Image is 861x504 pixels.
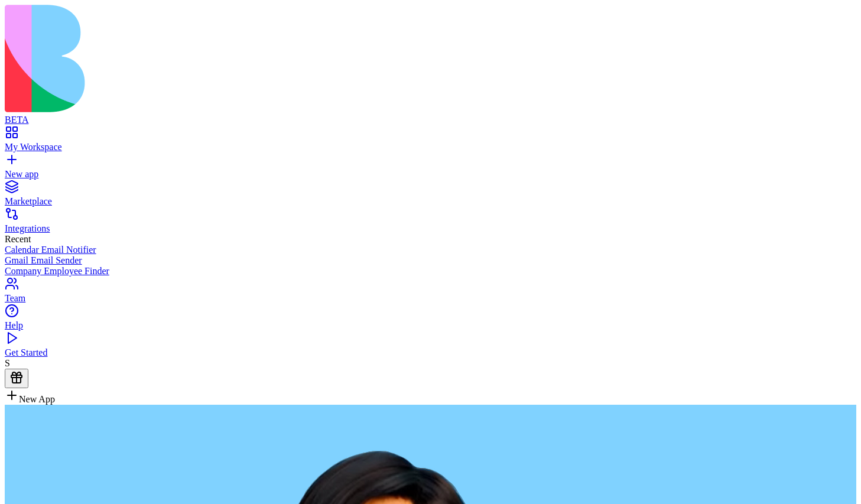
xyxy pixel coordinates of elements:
a: My Workspace [5,131,856,152]
span: New App [19,394,55,404]
a: Company Employee Finder [5,266,856,277]
div: Get Started [5,347,856,358]
div: New app [5,169,856,180]
div: BETA [5,115,856,125]
a: Gmail Email Sender [5,255,856,266]
a: Get Started [5,337,856,358]
a: Calendar Email Notifier [5,245,856,255]
div: Marketplace [5,196,856,207]
div: Team [5,293,856,304]
a: New app [5,158,856,180]
span: S [5,358,10,368]
span: Recent [5,234,31,244]
a: Integrations [5,213,856,234]
div: My Workspace [5,142,856,152]
a: BETA [5,104,856,125]
a: Team [5,282,856,304]
a: Marketplace [5,186,856,207]
div: Integrations [5,223,856,234]
div: Help [5,320,856,331]
a: Help [5,310,856,331]
img: logo [5,5,480,112]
